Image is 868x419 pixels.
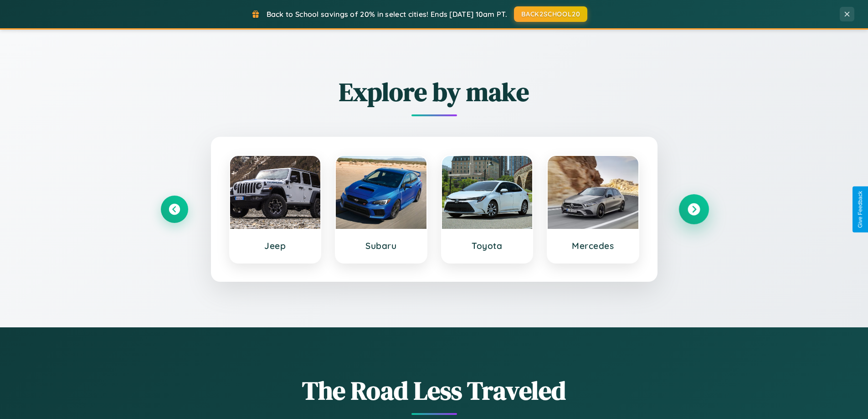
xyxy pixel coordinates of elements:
[857,191,863,228] div: Give Feedback
[451,240,524,251] h3: Toyota
[267,10,507,19] span: Back to School savings of 20% in select cities! Ends [DATE] 10am PT.
[161,373,708,408] h1: The Road Less Traveled
[345,240,417,251] h3: Subaru
[161,74,708,109] h2: Explore by make
[557,240,629,251] h3: Mercedes
[514,6,587,22] button: BACK2SCHOOL20
[239,240,312,251] h3: Jeep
